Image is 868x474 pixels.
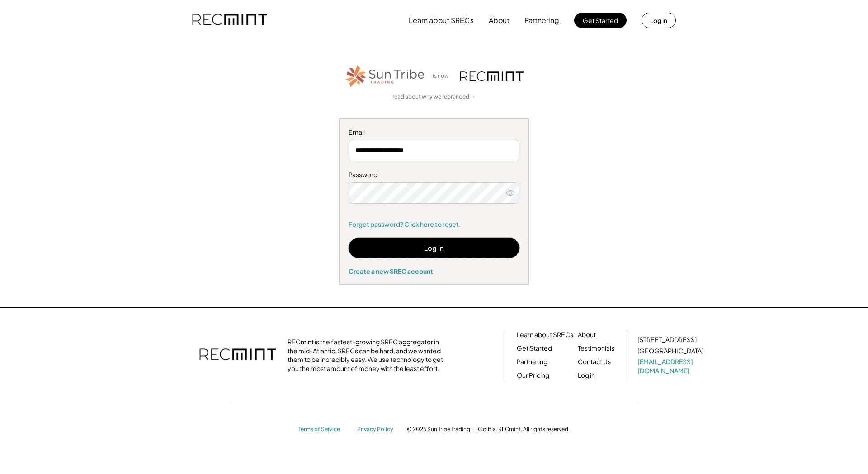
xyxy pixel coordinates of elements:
[344,64,426,89] img: STT_Horizontal_Logo%2B-%2BColor.png
[349,170,519,179] div: Password
[517,344,552,353] a: Get Started
[349,267,519,275] div: Create a new SREC account
[517,371,549,380] a: Our Pricing
[409,11,474,29] button: Learn about SRECs
[578,344,614,353] a: Testimonials
[489,11,509,29] button: About
[517,330,573,339] a: Learn about SRECs
[642,13,676,28] button: Log in
[578,357,611,366] a: Contact Us
[349,220,519,229] a: Forgot password? Click here to reset.
[430,72,456,80] div: is now
[578,330,596,339] a: About
[357,426,398,433] a: Privacy Policy
[192,5,267,36] img: recmint-logotype%403x.png
[349,128,519,137] div: Email
[460,71,524,81] img: recmint-logotype%403x.png
[349,238,519,258] button: Log In
[637,357,705,375] a: [EMAIL_ADDRESS][DOMAIN_NAME]
[298,426,348,433] a: Terms of Service
[637,335,697,344] div: [STREET_ADDRESS]
[288,338,448,373] div: RECmint is the fastest-growing SREC aggregator in the mid-Atlantic. SRECs can be hard, and we wan...
[574,13,627,28] button: Get Started
[407,426,570,433] div: © 2025 Sun Tribe Trading, LLC d.b.a. RECmint. All rights reserved.
[637,347,703,356] div: [GEOGRAPHIC_DATA]
[524,11,559,29] button: Partnering
[517,357,547,366] a: Partnering
[392,93,476,101] a: read about why we rebranded →
[199,339,276,371] img: recmint-logotype%403x.png
[578,371,595,380] a: Log in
